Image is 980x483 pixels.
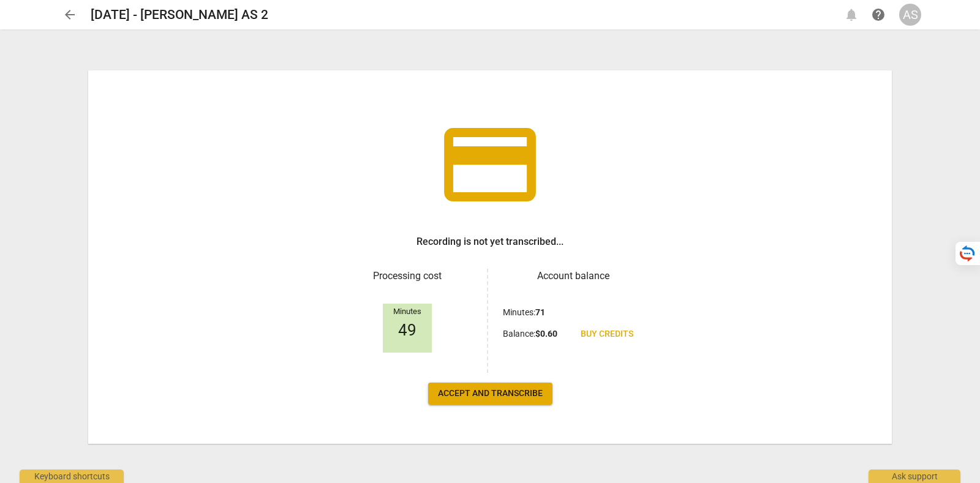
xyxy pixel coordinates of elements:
span: arrow_back [62,7,77,22]
a: Buy credits [571,323,643,345]
button: Accept and transcribe [428,383,552,405]
div: Ask support [869,470,960,483]
span: 49 [398,321,417,340]
p: Minutes : [503,306,545,319]
span: credit_card [435,110,545,220]
div: Keyboard shortcuts [20,470,124,483]
span: help [871,7,886,22]
h3: Processing cost [337,269,477,283]
b: $ 0.60 [535,329,557,339]
span: Accept and transcribe [438,388,543,400]
h2: [DATE] - [PERSON_NAME] AS 2 [91,7,268,23]
a: Help [867,4,889,26]
h3: Recording is not yet transcribed... [417,234,563,249]
b: 71 [535,307,545,317]
p: Balance : [503,328,557,340]
h3: Account balance [503,269,643,283]
button: AS [899,4,921,26]
span: Buy credits [581,328,633,340]
div: Minutes [383,307,432,316]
